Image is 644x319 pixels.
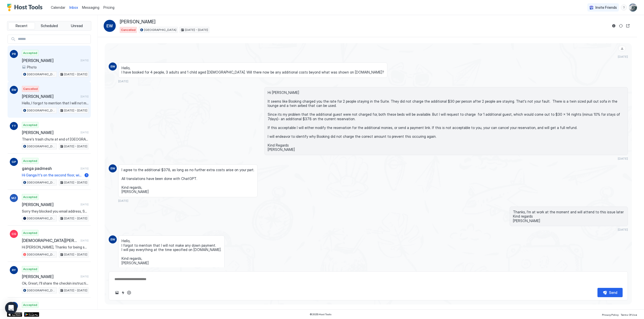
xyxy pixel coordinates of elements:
[69,5,78,10] a: Inbox
[618,55,628,58] span: [DATE]
[22,245,89,249] span: Hi [PERSON_NAME], Thanks for being such a great guest and leaving the place so clean. We left you...
[64,180,87,185] span: [DATE] - [DATE]
[80,239,89,242] span: [DATE]
[22,166,78,171] span: ganga padmesh
[80,59,89,62] span: [DATE]
[23,195,37,199] span: Accepted
[118,199,128,203] span: [DATE]
[63,22,90,29] button: Unread
[23,303,37,307] span: Accepted
[268,90,625,152] span: Hi [PERSON_NAME] It seems like Booking charged you the rate for 2 people staying in the Suite. Th...
[71,24,83,28] span: Unread
[12,232,16,236] span: CG
[602,313,619,316] span: Privacy Policy
[513,210,625,223] span: Thanks, I'm at work at the moment and will attend to this issue later Kind regards [PERSON_NAME]
[126,290,132,296] button: ChatGPT Auto Reply
[22,209,89,214] span: Sorry they blocked you email address, So I cant send it direct.
[310,313,332,316] span: © 2025 Host Tools
[12,52,16,56] span: PR
[22,137,89,142] span: There's trash chute at end of [GEOGRAPHIC_DATA]
[597,288,623,297] button: Send
[602,312,619,317] a: Privacy Policy
[103,5,114,10] span: Pricing
[106,23,113,29] span: EW
[12,268,16,272] span: RY
[22,130,78,135] span: [PERSON_NAME]
[22,58,78,63] span: [PERSON_NAME]
[122,66,384,75] span: Hello, I have booked for 4 people, 3 adults and 1 child aged [DEMOGRAPHIC_DATA]. Will there now b...
[51,5,65,10] span: Calendar
[7,4,45,11] a: Host Tools Logo
[185,28,208,32] span: [DATE] - [DATE]
[23,267,37,271] span: Accepted
[27,72,56,77] span: [GEOGRAPHIC_DATA]
[69,5,78,10] span: Inbox
[64,108,87,113] span: [DATE] - [DATE]
[64,252,87,257] span: [DATE] - [DATE]
[27,216,56,221] span: [GEOGRAPHIC_DATA]
[80,203,89,206] span: [DATE]
[64,144,87,149] span: [DATE] - [DATE]
[27,108,56,113] span: [GEOGRAPHIC_DATA]
[110,237,115,242] span: EW
[611,23,617,29] button: Reservation information
[121,28,136,32] span: Cancelled
[621,313,637,316] span: Terms Of Use
[24,312,39,317] a: Google Play Store
[22,173,83,177] span: Hi Ganga It's on the second floor, with 4 elevators serving this level from the ground floor. You...
[51,5,65,10] a: Calendar
[618,157,628,160] span: [DATE]
[27,65,37,70] span: Photo
[36,22,63,29] button: Scheduled
[64,288,87,293] span: [DATE] - [DATE]
[80,275,89,278] span: [DATE]
[114,290,120,296] button: Upload image
[621,312,637,317] a: Terms Of Use
[23,159,37,163] span: Accepted
[5,302,17,314] div: Open Intercom Messenger
[7,312,22,317] a: App Store
[27,144,56,149] span: [GEOGRAPHIC_DATA]
[23,231,37,235] span: Accepted
[12,160,16,164] span: GP
[144,28,176,32] span: [GEOGRAPHIC_DATA]
[621,5,627,11] div: menu
[122,239,221,265] span: Hello, I forgot to mention that I will not make any down payment. I will pay everything at the ti...
[11,196,16,200] span: MZ
[23,51,37,55] span: Accepted
[110,64,115,69] span: EW
[22,202,78,207] span: [PERSON_NAME]
[23,87,38,91] span: Cancelled
[110,166,115,171] span: EW
[618,23,624,29] button: Sync reservation
[64,72,87,77] span: [DATE] - [DATE]
[80,167,89,170] span: [DATE]
[118,79,128,83] span: [DATE]
[82,5,99,10] a: Messaging
[86,173,87,177] span: 1
[27,252,56,257] span: [GEOGRAPHIC_DATA]
[8,22,35,29] button: Recent
[80,95,89,98] span: [DATE]
[22,274,78,279] span: [PERSON_NAME]
[12,88,16,92] span: EW
[12,124,16,128] span: TT
[22,238,78,243] span: [DEMOGRAPHIC_DATA][PERSON_NAME]
[22,101,89,105] span: Hello, I forgot to mention that I will not make any down payment. I will pay everything at the ti...
[120,19,155,25] span: [PERSON_NAME]
[16,24,27,28] span: Recent
[22,94,78,99] span: [PERSON_NAME]
[618,228,628,231] span: [DATE]
[27,180,56,185] span: [GEOGRAPHIC_DATA]
[41,24,58,28] span: Scheduled
[23,123,37,127] span: Accepted
[7,21,91,31] div: tab-group
[22,281,89,286] span: Ok, Great, I'll share the checkin instructions for the suite closer to your stay, and if you have...
[625,23,631,29] button: Open reservation
[16,35,91,43] input: Input Field
[629,4,637,12] div: User profile
[82,5,99,10] span: Messaging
